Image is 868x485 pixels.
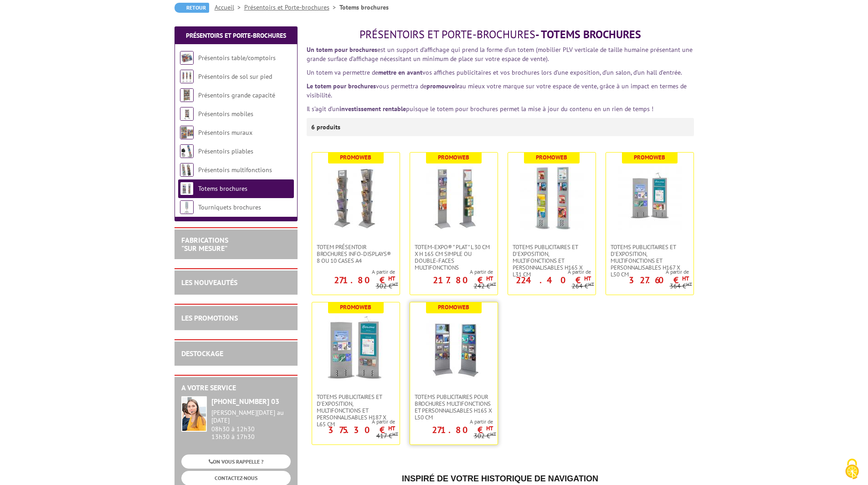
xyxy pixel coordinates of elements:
[508,268,591,276] span: A partir de
[181,278,237,287] a: LES NOUVEAUTÉS
[307,105,653,113] font: Il s’agit d’un puisque le totem pour brochures permet la mise à jour du contenu en un rien de tem...
[422,166,486,230] img: Totem-Expo®
[410,268,493,276] span: A partir de
[307,46,693,63] span: est un support d’affichage qui prend la forme d’un totem (mobilier PLV verticale de taille humain...
[388,424,395,432] sup: HT
[328,427,395,433] p: 375.30 €
[181,454,291,469] a: ON VOUS RAPPELLE ?
[629,277,689,283] p: 327.60 €
[198,184,247,193] a: Totems brochures
[388,275,395,282] sup: HT
[490,281,496,287] sup: HT
[686,281,692,287] sup: HT
[841,458,863,480] img: Cookies (fenêtre modale)
[606,244,693,278] a: Totems publicitaires et d'exposition, multifonctions et personnalisables H167 X L50 CM
[211,409,291,424] div: [PERSON_NAME][DATE] au [DATE]
[198,166,272,174] a: Présentoirs multifonctions
[180,200,194,214] img: Tourniquets brochures
[606,268,689,276] span: A partir de
[324,316,388,380] img: Totems publicitaires et d'exposition, multifonctions et personnalisables H187 X L65 CM
[486,424,493,432] sup: HT
[307,46,377,54] strong: Un totem pour brochures
[180,126,194,139] img: Présentoirs muraux
[324,166,388,230] img: Totem Présentoir brochures Info-Displays® 8 ou 10 cases A4
[211,397,279,406] strong: [PHONE_NUMBER] 03
[175,3,209,13] a: Retour
[426,82,459,90] strong: promouvoir
[215,3,244,11] a: Accueil
[474,283,496,290] p: 242 €
[340,303,371,311] b: Promoweb
[618,166,682,230] img: Totems publicitaires et d'exposition, multifonctions et personnalisables H167 X L50 CM
[516,277,591,283] p: 224.40 €
[392,281,398,287] sup: HT
[198,147,253,155] a: Présentoirs pliables
[490,431,496,437] sup: HT
[180,70,194,83] img: Présentoirs de sol sur pied
[378,68,422,77] strong: mettre en avant
[180,163,194,177] img: Présentoirs multifonctions
[836,454,868,485] button: Cookies (fenêtre modale)
[198,54,276,62] a: Présentoirs table/comptoirs
[307,82,376,90] strong: Le totem pour brochures
[198,91,275,99] a: Présentoirs grande capacité
[312,393,400,428] a: Totems publicitaires et d'exposition, multifonctions et personnalisables H187 X L65 CM
[180,107,194,121] img: Présentoirs mobiles
[415,244,493,271] span: Totem-Expo® " plat " L 30 cm x H 165 cm simple ou double-faces multifonctions
[307,29,694,41] h1: - Totems brochures
[410,244,498,271] a: Totem-Expo® " plat " L 30 cm x H 165 cm simple ou double-faces multifonctions
[432,427,493,433] p: 271.80 €
[334,277,395,283] p: 271.80 €
[312,418,395,425] span: A partir de
[572,283,594,290] p: 264 €
[180,88,194,102] img: Présentoirs grande capacité
[410,393,498,421] a: Totems publicitaires pour brochures multifonctions et personnalisables H165 x L50 cm
[339,105,406,113] strong: investissement rentable
[415,393,493,421] span: Totems publicitaires pour brochures multifonctions et personnalisables H165 x L50 cm
[181,235,228,253] a: FABRICATIONS"Sur Mesure"
[198,128,252,137] a: Présentoirs muraux
[474,433,496,439] p: 302 €
[198,203,261,211] a: Tourniquets brochures
[360,27,535,41] span: Présentoirs et Porte-brochures
[536,153,567,161] b: Promoweb
[181,396,207,432] img: widget-service.jpg
[180,51,194,65] img: Présentoirs table/comptoirs
[312,268,395,276] span: A partir de
[180,182,194,195] img: Totems brochures
[670,283,692,290] p: 364 €
[186,31,286,40] a: Présentoirs et Porte-brochures
[312,244,400,264] a: Totem Présentoir brochures Info-Displays® 8 ou 10 cases A4
[520,166,584,230] img: Totems publicitaires et d'exposition, multifonctions et personnalisables H165 X L31 CM
[198,110,253,118] a: Présentoirs mobiles
[438,153,469,161] b: Promoweb
[339,3,389,12] li: Totems brochures
[307,68,682,77] span: Un totem va permettre de vos affiches publicitaires et vos brochures lors d’une exposition, d’un ...
[486,275,493,282] sup: HT
[317,244,395,264] span: Totem Présentoir brochures Info-Displays® 8 ou 10 cases A4
[392,431,398,437] sup: HT
[311,118,345,136] p: 6 produits
[588,281,594,287] sup: HT
[508,244,596,278] a: Totems publicitaires et d'exposition, multifonctions et personnalisables H165 X L31 CM
[433,277,493,283] p: 217.80 €
[181,313,238,322] a: LES PROMOTIONS
[181,384,291,392] h2: A votre service
[611,244,689,278] span: Totems publicitaires et d'exposition, multifonctions et personnalisables H167 X L50 CM
[340,153,371,161] b: Promoweb
[634,153,665,161] b: Promoweb
[584,275,591,282] sup: HT
[211,409,291,440] div: 08h30 à 12h30 13h30 à 17h30
[181,471,291,485] a: CONTACTEZ-NOUS
[244,3,339,11] a: Présentoirs et Porte-brochures
[402,474,598,483] span: Inspiré de votre historique de navigation
[307,82,687,99] span: vous permettra de au mieux votre marque sur votre espace de vente, grâce à un impact en termes de...
[438,303,469,311] b: Promoweb
[376,283,398,290] p: 302 €
[376,433,398,439] p: 417 €
[317,393,395,428] span: Totems publicitaires et d'exposition, multifonctions et personnalisables H187 X L65 CM
[180,144,194,158] img: Présentoirs pliables
[181,349,223,358] a: DESTOCKAGE
[422,316,486,380] img: Totems publicitaires pour brochures multifonctions et personnalisables H165 x L50 cm
[513,244,591,278] span: Totems publicitaires et d'exposition, multifonctions et personnalisables H165 X L31 CM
